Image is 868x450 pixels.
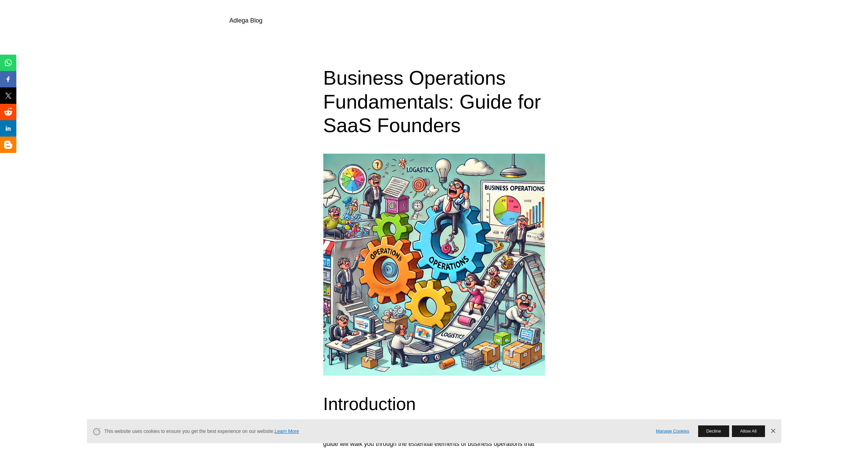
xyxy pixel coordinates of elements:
h2: Introduction [323,393,545,414]
a: Adlega Blog [230,17,263,24]
span: This website uses cookies to ensure you get the best experience on our website. [104,428,647,435]
button: Allow All [732,425,765,437]
button: Decline [698,425,729,437]
h1: Business Operations Fundamentals: Guide for SaaS Founders [323,66,545,137]
a: Dismiss Banner [768,426,778,436]
img: Business Operations [323,154,545,376]
svg: Cookie Icon [92,427,101,436]
a: Manage Cookies [656,428,689,435]
a: Learn More [275,428,299,434]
